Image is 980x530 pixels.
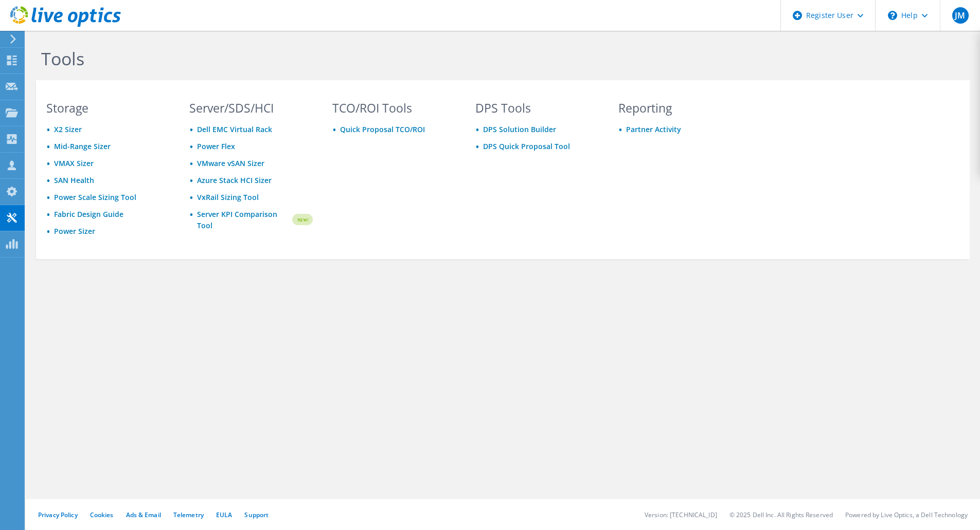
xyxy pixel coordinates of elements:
[216,510,232,519] a: EULA
[888,11,897,20] svg: \n
[54,192,136,202] a: Power Scale Sizing Tool
[845,510,968,519] li: Powered by Live Optics, a Dell Technology
[197,158,264,168] a: VMware vSAN Sizer
[618,102,742,114] h3: Reporting
[189,102,313,114] h3: Server/SDS/HCI
[197,124,272,134] a: Dell EMC Virtual Rack
[483,141,570,151] a: DPS Quick Proposal Tool
[197,141,235,151] a: Power Flex
[41,48,736,69] h1: Tools
[54,209,123,219] a: Fabric Design Guide
[483,124,556,134] a: DPS Solution Builder
[332,102,456,114] h3: TCO/ROI Tools
[90,510,114,519] a: Cookies
[197,192,259,202] a: VxRail Sizing Tool
[244,510,269,519] a: Support
[340,124,425,134] a: Quick Proposal TCO/ROI
[197,209,291,231] a: Server KPI Comparison Tool
[173,510,204,519] a: Telemetry
[54,226,95,236] a: Power Sizer
[54,124,82,134] a: X2 Sizer
[54,158,94,168] a: VMAX Sizer
[291,208,313,232] img: new-badge.svg
[645,510,717,519] li: Version: [TECHNICAL_ID]
[38,510,78,519] a: Privacy Policy
[126,510,161,519] a: Ads & Email
[197,175,272,185] a: Azure Stack HCI Sizer
[626,124,681,134] a: Partner Activity
[54,141,111,151] a: Mid-Range Sizer
[952,7,969,24] span: JM
[54,175,94,185] a: SAN Health
[475,102,599,114] h3: DPS Tools
[46,102,170,114] h3: Storage
[729,510,833,519] li: © 2025 Dell Inc. All Rights Reserved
